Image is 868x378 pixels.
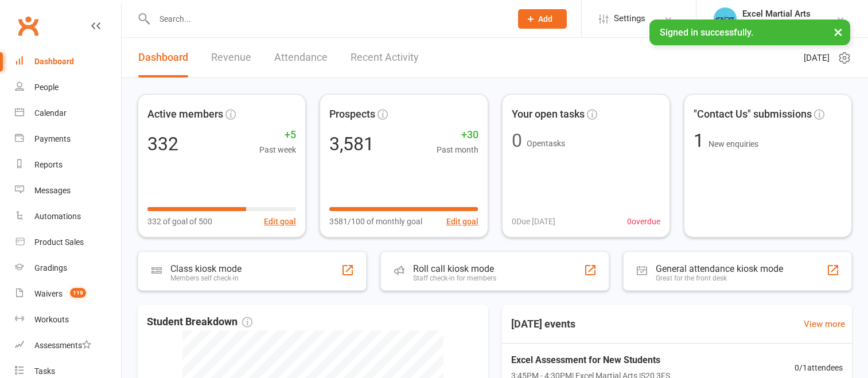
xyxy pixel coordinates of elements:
span: Student Breakdown [147,314,252,330]
span: Prospects [329,106,375,123]
a: Dashboard [138,38,188,77]
a: Clubworx [14,11,42,40]
span: +30 [437,127,478,143]
div: Workouts [34,315,69,324]
span: Active members [147,106,223,123]
a: Waivers 119 [15,281,121,307]
span: Your open tasks [512,106,585,123]
a: Revenue [211,38,251,77]
div: 332 [147,135,178,153]
a: Workouts [15,307,121,333]
img: thumb_image1615813739.png [714,7,737,30]
span: Signed in successfully. [660,27,753,38]
div: Calendar [34,108,67,118]
div: Class kiosk mode [170,263,242,274]
span: +5 [259,127,296,143]
a: Recent Activity [351,38,419,77]
a: Automations [15,204,121,229]
div: Messages [34,186,71,195]
span: Add [538,14,552,24]
div: Excel Martial Arts [742,19,811,29]
button: Edit goal [446,215,478,228]
div: Members self check-in [170,274,242,282]
div: Product Sales [34,237,84,247]
a: Dashboard [15,49,121,75]
span: Past month [437,143,478,156]
div: Great for the front desk [656,274,783,282]
span: 119 [70,288,86,298]
button: × [828,20,848,44]
input: Search... [151,11,503,27]
div: Reports [34,160,63,169]
a: Payments [15,126,121,152]
span: Open tasks [527,139,565,148]
span: New enquiries [709,139,758,149]
div: 3,581 [329,135,374,153]
div: Excel Martial Arts [742,9,811,19]
div: Payments [34,134,71,143]
div: General attendance kiosk mode [656,263,783,274]
a: Attendance [274,38,328,77]
a: Gradings [15,255,121,281]
span: 332 of goal of 500 [147,215,212,228]
div: People [34,83,59,92]
span: Past week [259,143,296,156]
div: 0 [512,131,522,150]
div: Dashboard [34,57,74,66]
span: 0 / 1 attendees [795,361,843,374]
span: [DATE] [804,51,830,65]
a: Reports [15,152,121,178]
div: Roll call kiosk mode [413,263,496,274]
a: View more [804,317,845,331]
a: Product Sales [15,229,121,255]
div: Gradings [34,263,67,272]
span: 1 [694,130,709,151]
a: Assessments [15,333,121,358]
div: Staff check-in for members [413,274,496,282]
a: People [15,75,121,100]
span: 0 Due [DATE] [512,215,555,228]
span: "Contact Us" submissions [694,106,812,123]
div: Assessments [34,341,91,350]
span: 0 overdue [627,215,660,228]
a: Calendar [15,100,121,126]
span: Excel Assessment for New Students [511,353,670,368]
a: Messages [15,178,121,204]
h3: [DATE] events [502,314,585,334]
span: 3581/100 of monthly goal [329,215,422,228]
div: Automations [34,212,81,221]
div: Tasks [34,367,55,376]
button: Add [518,9,567,29]
span: Settings [614,6,645,32]
div: Waivers [34,289,63,298]
button: Edit goal [264,215,296,228]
